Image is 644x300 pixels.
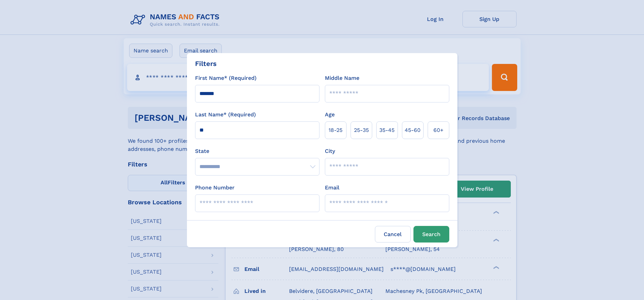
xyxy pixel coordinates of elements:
span: 60+ [433,126,444,134]
span: 45‑60 [405,126,421,134]
button: Search [413,226,449,243]
label: Age [325,111,335,119]
label: State [195,147,319,155]
label: Last Name* (Required) [195,111,256,119]
label: Email [325,184,339,192]
span: 18‑25 [329,126,342,134]
span: 35‑45 [379,126,395,134]
label: First Name* (Required) [195,74,257,82]
label: Middle Name [325,74,359,82]
span: 25‑35 [354,126,369,134]
label: Phone Number [195,184,235,192]
label: Cancel [375,226,411,243]
label: City [325,147,335,155]
div: Filters [195,59,217,69]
